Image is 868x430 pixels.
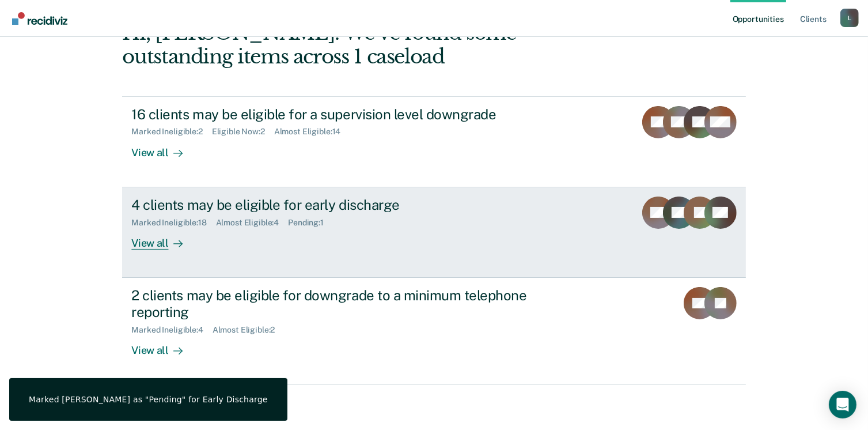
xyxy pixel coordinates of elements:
[122,96,745,187] a: 16 clients may be eligible for a supervision level downgradeMarked Ineligible:2Eligible Now:2Almo...
[840,9,859,27] div: L
[131,334,196,357] div: View all
[829,391,856,418] div: Open Intercom Messenger
[131,325,212,335] div: Marked Ineligible : 4
[131,106,536,123] div: 16 clients may be eligible for a supervision level downgrade
[131,227,196,250] div: View all
[122,21,621,69] div: Hi, [PERSON_NAME]. We’ve found some outstanding items across 1 caseload
[122,187,745,278] a: 4 clients may be eligible for early dischargeMarked Ineligible:18Almost Eligible:4Pending:1View all
[213,325,285,335] div: Almost Eligible : 2
[12,12,67,25] img: Recidiviz
[274,127,350,137] div: Almost Eligible : 14
[131,137,196,159] div: View all
[840,9,859,27] button: Profile dropdown button
[288,218,333,228] div: Pending : 1
[131,197,536,213] div: 4 clients may be eligible for early discharge
[131,127,211,137] div: Marked Ineligible : 2
[29,394,268,405] div: Marked [PERSON_NAME] as "Pending" for Early Discharge
[122,278,745,385] a: 2 clients may be eligible for downgrade to a minimum telephone reportingMarked Ineligible:4Almost...
[131,218,215,228] div: Marked Ineligible : 18
[212,127,274,137] div: Eligible Now : 2
[216,218,289,228] div: Almost Eligible : 4
[131,287,536,320] div: 2 clients may be eligible for downgrade to a minimum telephone reporting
